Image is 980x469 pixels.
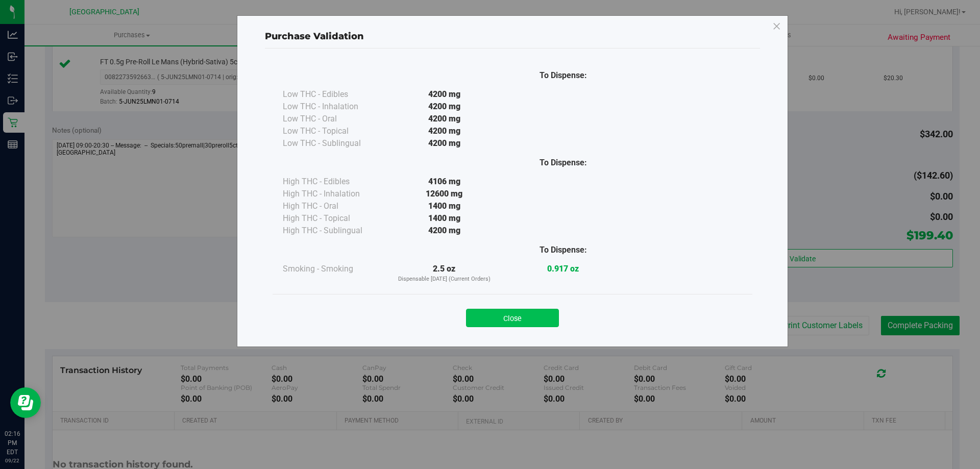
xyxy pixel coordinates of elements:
iframe: Resource center [10,387,41,418]
div: 4200 mg [385,225,504,237]
div: 4200 mg [385,101,504,113]
div: Low THC - Topical [283,125,385,137]
div: 4200 mg [385,137,504,150]
div: To Dispense: [504,244,623,256]
div: 4200 mg [385,125,504,137]
div: High THC - Topical [283,212,385,225]
strong: 0.917 oz [547,264,579,274]
div: 4200 mg [385,88,504,101]
div: Low THC - Oral [283,113,385,125]
p: Dispensable [DATE] (Current Orders) [385,275,504,284]
div: 12600 mg [385,188,504,200]
div: To Dispense: [504,157,623,169]
button: Close [466,309,559,327]
div: High THC - Sublingual [283,225,385,237]
div: Smoking - Smoking [283,263,385,275]
div: 4200 mg [385,113,504,125]
div: 1400 mg [385,200,504,212]
div: Low THC - Sublingual [283,137,385,150]
div: High THC - Edibles [283,176,385,188]
div: 1400 mg [385,212,504,225]
div: High THC - Inhalation [283,188,385,200]
div: High THC - Oral [283,200,385,212]
div: Low THC - Edibles [283,88,385,101]
span: Purchase Validation [265,31,364,42]
div: 4106 mg [385,176,504,188]
div: Low THC - Inhalation [283,101,385,113]
div: To Dispense: [504,69,623,82]
div: 2.5 oz [385,263,504,284]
